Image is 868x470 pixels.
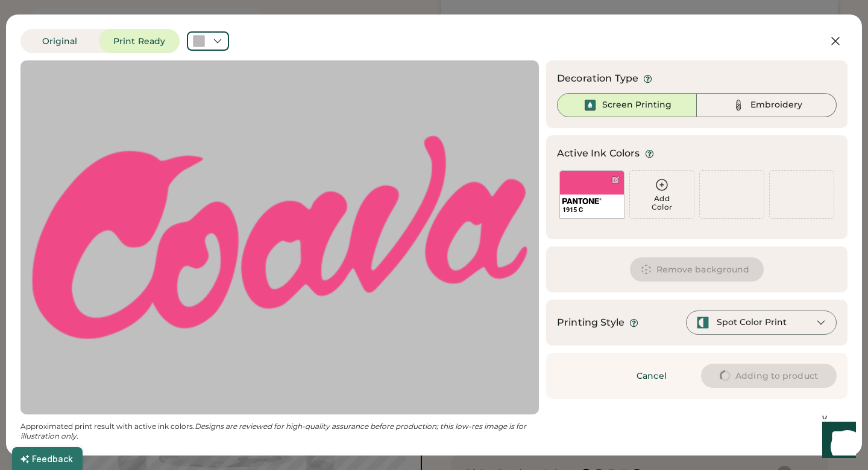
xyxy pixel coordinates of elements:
button: Remove background [630,257,764,282]
button: Adding to product [701,364,837,388]
img: Ink%20-%20Selected.svg [583,98,597,112]
em: Designs are reviewed for high-quality assurance before production; this low-res image is for illu... [20,422,528,440]
div: Printing Style [557,315,624,330]
div: Active Ink Colors [557,146,640,161]
img: spot-color-green.svg [696,316,709,329]
iframe: Front Chat [811,416,863,468]
button: Original [20,29,99,53]
div: Approximated print result with active ink colors. [20,422,539,441]
div: Embroidery [750,99,802,111]
div: 1915 C [562,205,621,214]
button: Cancel [609,364,694,388]
div: Decoration Type [557,71,638,86]
div: Screen Printing [602,99,671,111]
div: Spot Color Print [717,317,787,329]
div: Add Color [630,195,694,211]
img: Thread%20-%20Unselected.svg [731,98,746,112]
button: Print Ready [99,29,180,53]
img: 1024px-Pantone_logo.svg.png [562,198,602,204]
